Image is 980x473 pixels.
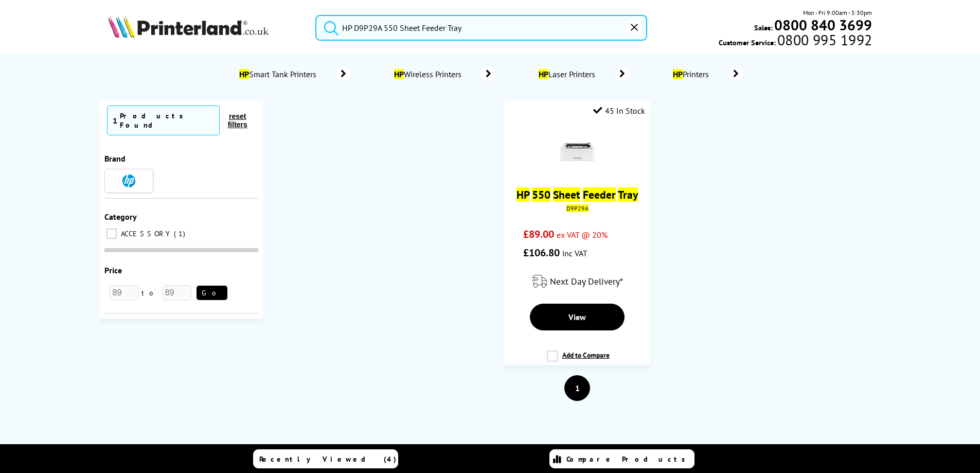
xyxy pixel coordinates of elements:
[618,187,638,202] mark: Tray
[670,69,714,79] span: Printers
[566,454,691,464] span: Compare Products
[394,69,404,79] mark: HP
[593,106,645,116] div: 45 In Stock
[113,115,117,126] span: 1
[392,67,495,81] a: HPWireless Printers
[106,229,117,239] input: ACCESSORY 1
[104,153,126,164] span: Brand
[583,187,616,202] mark: Feeder
[776,35,872,45] span: 0800 995 1992
[118,229,173,238] span: ACCESSORY
[557,230,608,240] span: ex VAT @ 20%
[523,246,560,259] span: £106.80
[139,288,162,297] span: to
[220,112,256,129] button: reset filters
[516,187,529,202] mark: HP
[532,187,550,202] mark: 550
[120,111,214,130] div: Products Found
[774,15,872,34] b: 0800 840 3699
[547,351,610,370] label: Add to Compare
[553,187,580,202] mark: Sheet
[162,285,191,301] input: 89
[122,174,135,187] img: HP
[559,134,595,170] img: HP-D9P29A-Front-Small.gif
[568,312,586,322] span: View
[253,449,398,468] a: Recently Viewed (4)
[110,285,139,301] input: 89
[523,227,554,241] span: £89.00
[537,67,629,81] a: HPLaser Printers
[550,275,623,287] span: Next Day Delivery*
[104,265,122,275] span: Price
[754,23,773,32] span: Sales:
[537,69,600,79] span: Laser Printers
[104,212,137,222] span: Category
[530,304,625,330] a: View
[509,267,645,296] div: modal_delivery
[562,248,587,258] span: inc VAT
[238,67,351,81] a: HPSmart Tank Printers
[566,204,589,212] mark: D9P29A
[670,67,742,81] a: HPPrinters
[549,449,694,468] a: Compare Products
[108,15,303,40] a: Printerland Logo
[539,69,548,79] mark: HP
[174,229,188,238] span: 1
[719,35,872,47] span: Customer Service:
[259,454,397,464] span: Recently Viewed (4)
[803,8,872,17] span: Mon - Fri 9:00am - 5:30pm
[773,20,872,30] a: 0800 840 3699
[108,15,269,38] img: Printerland Logo
[392,69,466,79] span: Wireless Printers
[516,187,638,202] a: HP 550 Sheet Feeder Tray
[238,69,321,79] span: Smart Tank Printers
[239,69,249,79] mark: HP
[315,15,647,41] input: Search product or brand
[673,69,683,79] mark: HP
[197,286,227,300] button: Go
